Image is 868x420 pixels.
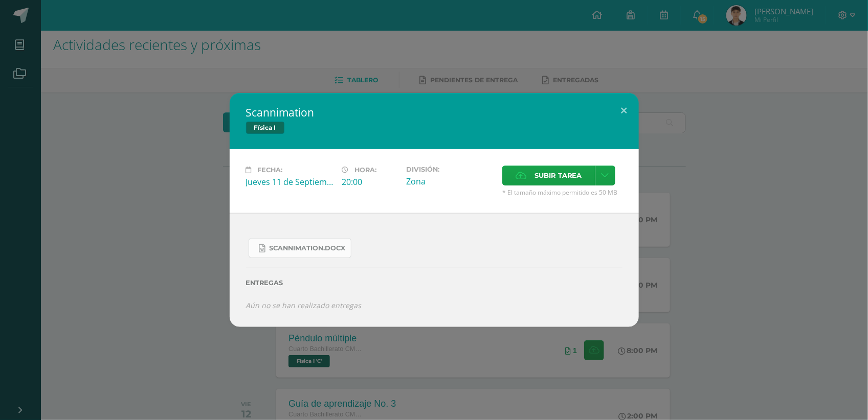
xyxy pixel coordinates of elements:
[502,188,622,197] span: * El tamaño máximo permitido es 50 MB
[246,279,622,287] label: Entregas
[246,176,334,188] div: Jueves 11 de Septiembre
[246,105,622,120] h2: Scannimation
[406,166,494,173] label: División:
[258,166,283,174] span: Fecha:
[342,176,398,188] div: 20:00
[610,93,639,128] button: Close (Esc)
[406,176,494,187] div: Zona
[246,122,284,134] span: Física I
[270,244,346,252] span: Scannimation.docx
[249,238,351,258] a: Scannimation.docx
[535,166,582,185] span: Subir tarea
[246,300,362,310] i: Aún no se han realizado entregas
[355,166,377,174] span: Hora:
